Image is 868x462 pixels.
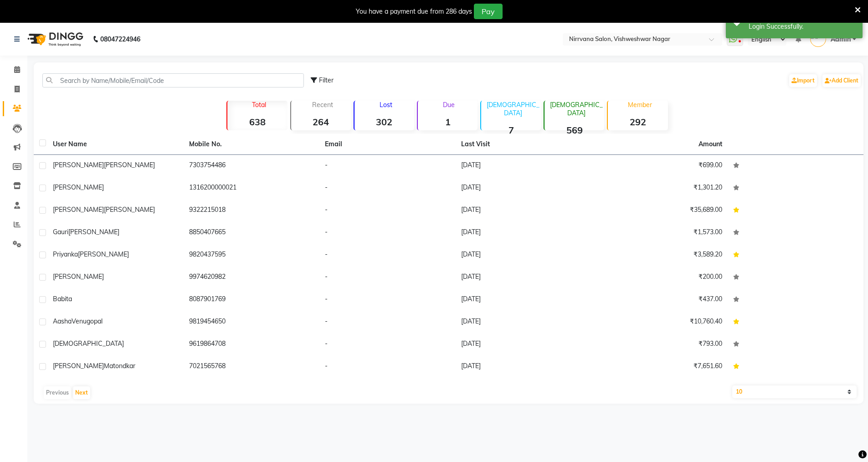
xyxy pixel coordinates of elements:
strong: 7 [481,124,541,136]
img: Admin [810,31,826,47]
p: Due [420,101,478,109]
span: Admin [831,35,851,44]
td: ₹793.00 [591,334,728,356]
td: ₹35,689.00 [591,200,728,222]
button: Pay [474,4,503,19]
strong: 1 [418,116,478,128]
p: [DEMOGRAPHIC_DATA] [548,101,604,117]
strong: 569 [544,124,604,136]
td: 7303754486 [184,155,320,177]
strong: 638 [227,116,287,128]
td: ₹1,301.20 [591,177,728,200]
strong: 292 [608,116,668,128]
span: priyanka [53,250,78,258]
td: ₹10,760.40 [591,311,728,334]
button: Next [73,386,90,399]
p: Lost [358,101,414,109]
span: Gauri [53,228,68,236]
td: ₹699.00 [591,155,728,177]
td: 8850407665 [184,222,320,244]
td: - [319,177,456,200]
p: [DEMOGRAPHIC_DATA] [485,101,541,117]
td: [DATE] [456,200,592,222]
th: Last Visit [456,134,592,155]
span: [PERSON_NAME] [53,362,104,370]
input: Search by Name/Mobile/Email/Code [42,73,304,87]
td: [DATE] [456,177,592,200]
td: 1316200000021 [184,177,320,200]
td: ₹1,573.00 [591,222,728,244]
span: Aasha [53,317,72,325]
div: Login Successfully. [749,22,856,31]
td: 9974620982 [184,267,320,289]
span: Babita [53,295,72,303]
td: - [319,267,456,289]
td: ₹437.00 [591,289,728,311]
p: Total [231,101,287,109]
td: - [319,155,456,177]
td: [DATE] [456,267,592,289]
span: Matondkar [104,362,135,370]
td: [DATE] [456,311,592,334]
td: ₹7,651.60 [591,356,728,378]
td: 9322215018 [184,200,320,222]
th: User Name [47,134,184,155]
td: - [319,289,456,311]
span: [PERSON_NAME] [53,205,104,214]
span: [PERSON_NAME] [104,161,155,169]
td: [DATE] [456,356,592,378]
td: 9619864708 [184,334,320,356]
span: [PERSON_NAME] [104,205,155,214]
span: [PERSON_NAME] [68,228,119,236]
span: Venugopal [72,317,103,325]
a: Add Client [822,74,861,87]
td: [DATE] [456,289,592,311]
td: - [319,334,456,356]
th: Email [319,134,456,155]
td: 9819454650 [184,311,320,334]
td: [DATE] [456,334,592,356]
td: - [319,311,456,334]
th: Mobile No. [184,134,320,155]
span: [PERSON_NAME] [53,272,104,281]
p: Recent [295,101,351,109]
td: ₹3,589.20 [591,244,728,267]
td: 9820437595 [184,244,320,267]
td: - [319,200,456,222]
span: Filter [319,76,334,84]
td: 8087901769 [184,289,320,311]
img: logo [23,26,86,52]
td: 7021565768 [184,356,320,378]
p: Member [611,101,668,109]
strong: 264 [291,116,351,128]
span: [PERSON_NAME] [53,161,104,169]
span: [PERSON_NAME] [53,183,104,191]
span: [DEMOGRAPHIC_DATA] [53,339,124,348]
td: [DATE] [456,244,592,267]
div: You have a payment due from 286 days [356,7,472,16]
span: [PERSON_NAME] [78,250,129,258]
td: - [319,244,456,267]
th: Amount [693,134,728,154]
td: ₹200.00 [591,267,728,289]
strong: 302 [354,116,414,128]
td: - [319,222,456,244]
td: [DATE] [456,155,592,177]
a: Import [789,74,817,87]
td: - [319,356,456,378]
td: [DATE] [456,222,592,244]
b: 08047224946 [100,26,140,52]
